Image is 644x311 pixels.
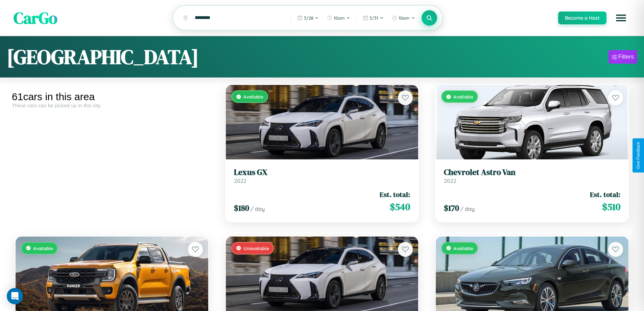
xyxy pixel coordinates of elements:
div: Filters [618,53,634,60]
button: Open menu [612,8,630,27]
button: 10am [388,13,419,23]
span: Est. total: [380,190,410,199]
span: 10am [399,15,410,21]
span: 3 / 28 [304,15,313,21]
span: 3 / 31 [369,15,378,21]
div: 61 cars in this area [12,91,212,103]
span: 2022 [444,177,456,184]
a: Chevrolet Astro Van2022 [444,168,620,184]
div: Open Intercom Messenger [7,288,23,304]
span: Available [453,94,473,99]
h1: [GEOGRAPHIC_DATA] [7,43,199,71]
span: CarGo [14,7,57,29]
button: 3/31 [359,13,387,23]
span: $ 180 [234,202,249,214]
span: $ 170 [444,202,459,214]
span: $ 510 [602,200,620,214]
button: Filters [609,50,637,64]
h3: Chevrolet Astro Van [444,168,620,177]
button: Become a Host [558,12,606,24]
span: 2022 [234,177,246,184]
span: Available [453,245,473,251]
button: 10am [324,13,354,23]
span: 10am [334,15,345,21]
span: Available [33,245,53,251]
h3: Lexus GX [234,168,410,177]
span: / day [251,205,265,212]
span: Available [243,94,263,99]
span: $ 540 [390,200,410,214]
div: Give Feedback [636,142,641,169]
div: These cars can be picked up in this city. [12,103,212,108]
span: / day [460,205,475,212]
button: 3/28 [294,13,322,23]
span: Est. total: [590,190,620,199]
span: Unavailable [243,245,269,251]
a: Lexus GX2022 [234,168,410,184]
